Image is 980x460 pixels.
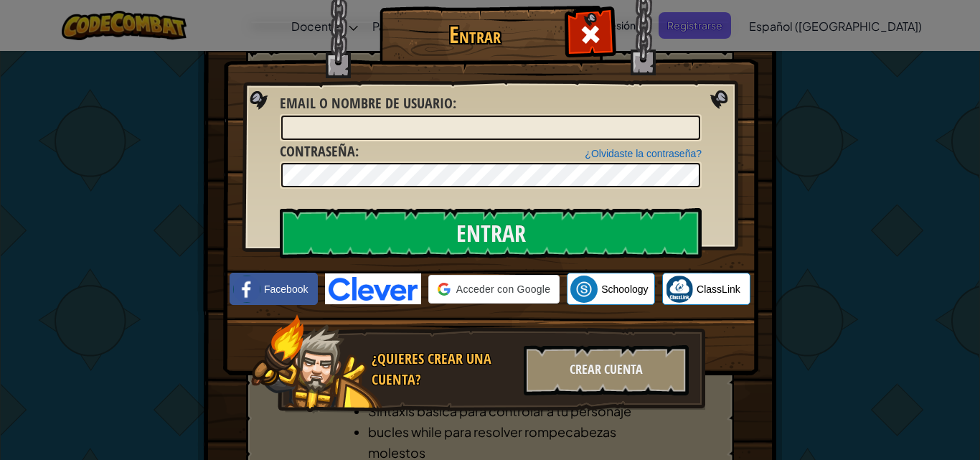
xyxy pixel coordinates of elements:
[585,148,702,159] a: ¿Olvidaste la contraseña?
[666,276,693,303] img: classlink-logo-small.png
[280,93,453,113] span: Email o Nombre de usuario
[601,282,648,296] span: Schoology
[570,276,598,303] img: schoology.png
[280,141,359,162] label: :
[456,282,550,296] span: Acceder con Google
[524,345,689,395] div: Crear Cuenta
[280,141,355,161] span: Contraseña
[233,276,260,303] img: facebook_small.png
[280,93,456,114] label: :
[383,22,566,47] h1: Entrar
[428,275,560,304] div: Acceder con Google
[697,282,740,296] span: ClassLink
[325,273,421,304] img: clever-logo-blue.png
[372,349,515,390] div: ¿Quieres crear una cuenta?
[280,208,702,258] input: Entrar
[264,282,308,296] span: Facebook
